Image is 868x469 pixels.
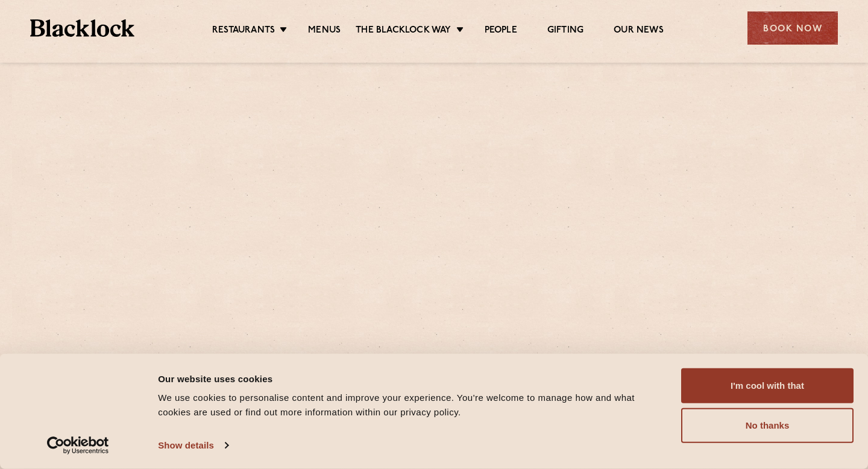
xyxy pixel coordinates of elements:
div: Our website uses cookies [158,371,667,386]
div: We use cookies to personalise content and improve your experience. You're welcome to manage how a... [158,391,667,420]
a: Show details [158,436,228,455]
a: People [485,25,517,38]
a: Menus [308,25,341,38]
a: Restaurants [212,25,275,38]
a: Gifting [547,25,583,38]
img: BL_Textured_Logo-footer-cropped.svg [30,19,134,37]
button: No thanks [681,408,854,443]
div: Book Now [747,11,838,45]
a: Our News [614,25,664,38]
a: The Blacklock Way [356,25,451,38]
button: I'm cool with that [681,368,854,403]
a: Usercentrics Cookiebot - opens in a new window [25,436,131,455]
